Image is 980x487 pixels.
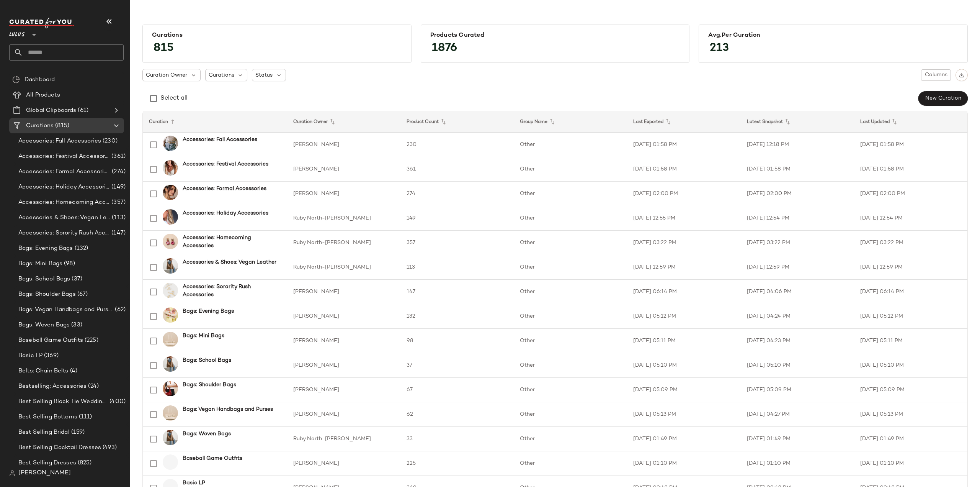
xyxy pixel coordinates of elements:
[18,351,42,360] span: Basic LP
[400,353,514,378] td: 37
[627,427,740,451] td: [DATE] 01:49 PM
[9,18,74,28] img: cfy_white_logo.C9jOOHJF.svg
[26,121,54,130] span: Curations
[110,183,126,192] span: (149)
[925,95,961,102] span: New Curation
[514,451,627,476] td: Other
[741,427,854,451] td: [DATE] 01:49 PM
[627,329,740,353] td: [DATE] 05:11 PM
[627,451,740,476] td: [DATE] 01:10 PM
[287,206,400,231] td: Ruby North-[PERSON_NAME]
[183,356,231,364] b: Bags: School Bags
[9,26,25,40] span: Lulus
[854,329,967,353] td: [DATE] 05:11 PM
[921,69,951,81] button: Columns
[741,133,854,157] td: [DATE] 12:18 PM
[18,198,110,207] span: Accessories: Homecoming Accessories
[400,182,514,206] td: 274
[183,185,266,193] b: Accessories: Formal Accessories
[183,283,278,299] b: Accessories: Sorority Rush Accessories
[18,428,70,437] span: Best Selling Bridal
[183,454,242,462] b: Baseball Game Outfits
[430,32,680,39] div: Products Curated
[514,402,627,427] td: Other
[108,397,126,406] span: (400)
[854,182,967,206] td: [DATE] 02:00 PM
[163,234,178,249] img: 2726391_02_topdown_2025-07-23.jpg
[18,305,113,314] span: Bags: Vegan Handbags and Purses
[18,336,83,345] span: Baseball Game Outfits
[741,378,854,402] td: [DATE] 05:09 PM
[627,206,740,231] td: [DATE] 12:55 PM
[18,413,77,421] span: Best Selling Bottoms
[741,206,854,231] td: [DATE] 12:54 PM
[110,152,126,161] span: (361)
[854,353,967,378] td: [DATE] 05:10 PM
[152,32,402,39] div: Curations
[110,229,126,238] span: (147)
[163,332,178,347] img: 2753131_02_front_2025-08-01.jpg
[18,459,76,467] span: Best Selling Dresses
[741,304,854,329] td: [DATE] 04:24 PM
[110,213,126,222] span: (113)
[424,34,465,62] span: 1876
[287,427,400,451] td: Ruby North-[PERSON_NAME]
[400,206,514,231] td: 149
[163,307,178,323] img: 2684871_01_OM.jpg
[854,427,967,451] td: [DATE] 01:49 PM
[400,427,514,451] td: 33
[83,336,98,345] span: (225)
[287,111,400,133] th: Curation Owner
[18,443,101,452] span: Best Selling Cocktail Dresses
[514,133,627,157] td: Other
[627,182,740,206] td: [DATE] 02:00 PM
[741,231,854,255] td: [DATE] 03:22 PM
[18,290,76,299] span: Bags: Shoulder Bags
[854,378,967,402] td: [DATE] 05:09 PM
[163,136,178,151] img: 6514361_1395436.jpg
[741,402,854,427] td: [DATE] 04:27 PM
[18,137,101,146] span: Accessories: Fall Accessories
[183,307,234,315] b: Bags: Evening Bags
[163,160,178,175] img: 2727311_01_front_2025-07-23.jpg
[854,157,967,182] td: [DATE] 01:58 PM
[110,198,126,207] span: (357)
[400,402,514,427] td: 62
[160,94,188,103] div: Select all
[287,231,400,255] td: Ruby North-[PERSON_NAME]
[514,280,627,304] td: Other
[70,428,85,437] span: (159)
[514,427,627,451] td: Other
[9,470,15,476] img: svg%3e
[54,121,69,130] span: (815)
[163,209,178,225] img: 3259760_608212.jpg
[854,304,967,329] td: [DATE] 05:12 PM
[42,351,59,360] span: (369)
[183,160,268,168] b: Accessories: Festival Accessories
[163,405,178,421] img: 2753131_02_front_2025-08-01.jpg
[400,280,514,304] td: 147
[514,206,627,231] td: Other
[627,378,740,402] td: [DATE] 05:09 PM
[18,152,110,161] span: Accessories: Festival Accessories
[12,76,20,84] img: svg%3e
[183,332,224,340] b: Bags: Mini Bags
[287,133,400,157] td: [PERSON_NAME]
[741,451,854,476] td: [DATE] 01:10 PM
[741,255,854,280] td: [DATE] 12:59 PM
[627,353,740,378] td: [DATE] 05:10 PM
[918,91,968,106] button: New Curation
[854,111,967,133] th: Last Updated
[18,321,70,330] span: Bags: Woven Bags
[183,209,268,217] b: Accessories: Holiday Accessories
[18,367,69,375] span: Belts: Chain Belts
[183,381,236,389] b: Bags: Shoulder Bags
[854,280,967,304] td: [DATE] 06:14 PM
[627,133,740,157] td: [DATE] 01:58 PM
[287,157,400,182] td: [PERSON_NAME]
[854,231,967,255] td: [DATE] 03:22 PM
[69,367,77,375] span: (4)
[209,71,234,79] span: Curations
[514,353,627,378] td: Other
[287,304,400,329] td: [PERSON_NAME]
